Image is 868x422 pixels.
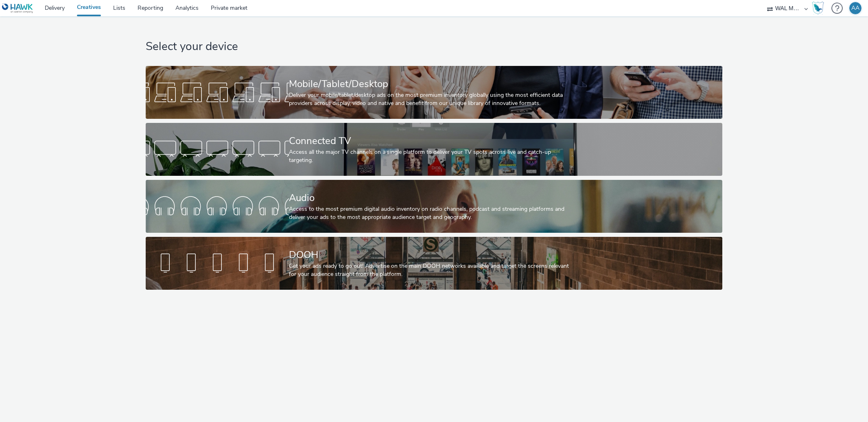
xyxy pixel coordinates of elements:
div: Mobile/Tablet/Desktop [289,77,576,91]
div: Access to the most premium digital audio inventory on radio channels, podcast and streaming platf... [289,205,576,222]
img: undefined Logo [2,3,33,13]
div: Deliver your mobile/tablet/desktop ads on the most premium inventory globally using the most effi... [289,91,576,108]
div: Get your ads ready to go out! Advertise on the main DOOH networks available and target the screen... [289,262,576,279]
a: Mobile/Tablet/DesktopDeliver your mobile/tablet/desktop ads on the most premium inventory globall... [146,66,722,119]
div: Access all the major TV channels on a single platform to deliver your TV spots across live and ca... [289,148,576,165]
div: AA [851,2,859,14]
div: DOOH [289,248,576,262]
a: DOOHGet your ads ready to go out! Advertise on the main DOOH networks available and target the sc... [146,237,722,290]
img: Hawk Academy [812,2,824,15]
h1: Select your device [146,39,722,55]
div: Audio [289,191,576,205]
a: Connected TVAccess all the major TV channels on a single platform to deliver your TV spots across... [146,123,722,176]
a: AudioAccess to the most premium digital audio inventory on radio channels, podcast and streaming ... [146,180,722,233]
a: Hawk Academy [812,2,827,15]
div: Connected TV [289,134,576,148]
